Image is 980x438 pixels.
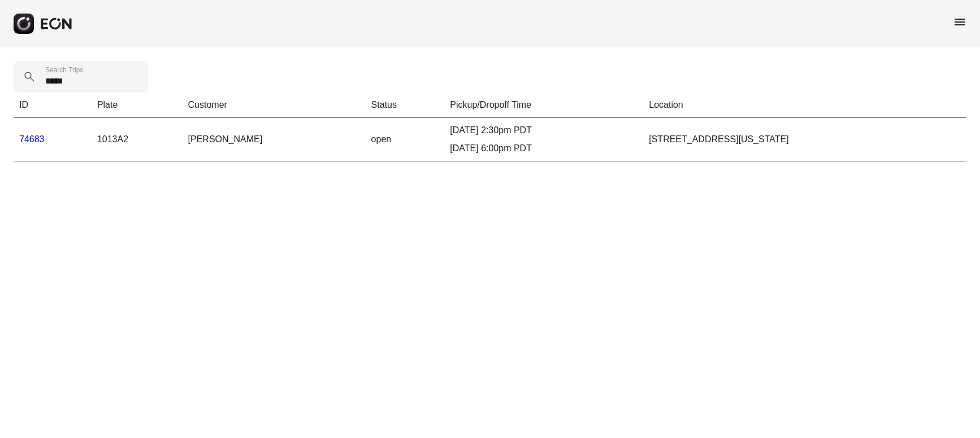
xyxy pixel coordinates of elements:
[45,65,83,75] label: Search Trips
[643,93,966,118] th: Location
[450,124,638,137] div: [DATE] 2:30pm PDT
[953,15,966,29] span: menu
[92,118,183,161] td: 1013A2
[183,93,366,118] th: Customer
[366,118,445,161] td: open
[643,118,966,161] td: [STREET_ADDRESS][US_STATE]
[92,93,183,118] th: Plate
[183,118,366,161] td: [PERSON_NAME]
[450,142,638,155] div: [DATE] 6:00pm PDT
[19,134,45,144] a: 74683
[444,93,643,118] th: Pickup/Dropoff Time
[14,93,92,118] th: ID
[366,93,445,118] th: Status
